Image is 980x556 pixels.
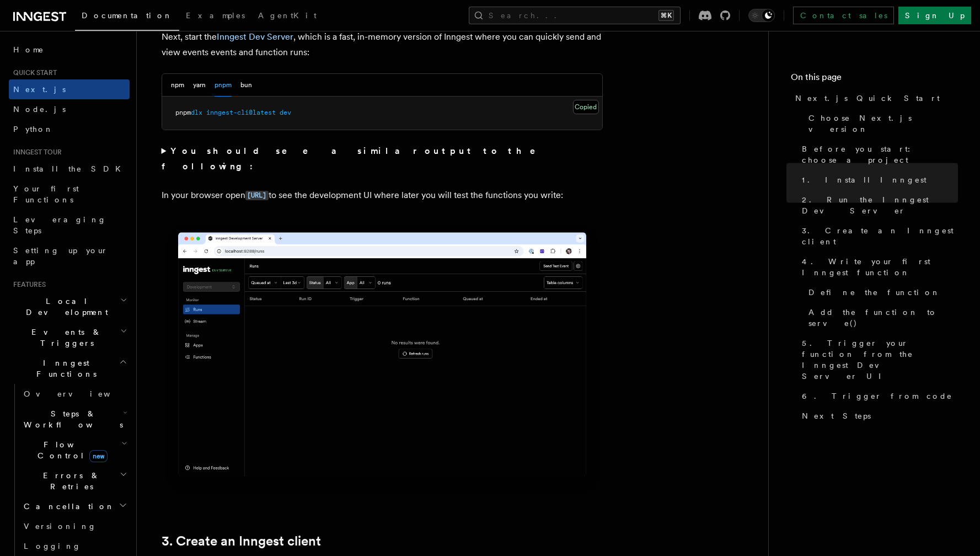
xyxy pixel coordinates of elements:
div: Inngest Functions [9,384,130,556]
button: yarn [193,74,206,97]
button: Search...⌘K [469,7,681,24]
span: Node.js [13,105,66,114]
span: Features [9,280,46,289]
a: Versioning [19,516,130,536]
span: 2. Run the Inngest Dev Server [802,194,958,216]
a: 3. Create an Inngest client [797,221,958,252]
a: Next.js Quick Start [791,88,958,108]
a: Define the function [804,282,958,302]
span: Next.js [13,85,66,94]
a: Overview [19,384,130,404]
a: 3. Create an Inngest client [162,533,321,549]
code: [URL] [245,191,269,200]
span: 4. Write your first Inngest function [802,256,958,278]
img: Inngest Dev Server's 'Runs' tab with no data [162,221,603,499]
a: Setting up your app [9,240,130,271]
a: Add the function to serve() [804,302,958,333]
button: Cancellation [19,496,130,516]
span: dlx [191,109,202,116]
span: Events & Triggers [9,327,120,349]
span: Home [13,44,44,55]
span: Quick start [9,68,57,77]
span: Local Development [9,296,120,318]
a: Examples [179,3,251,30]
span: Add the function to serve() [808,307,958,329]
span: Logging [24,542,81,550]
span: AgentKit [258,11,317,20]
button: bun [240,74,252,97]
p: Next, start the , which is a fast, in-memory version of Inngest where you can quickly send and vi... [162,29,603,60]
button: Errors & Retries [19,466,130,496]
a: Choose Next.js version [804,108,958,139]
span: Inngest Functions [9,357,119,379]
summary: You should see a similar output to the following: [162,143,603,174]
span: Python [13,125,53,133]
span: Before you start: choose a project [802,143,958,165]
a: Leveraging Steps [9,210,130,240]
span: Versioning [24,522,97,531]
button: pnpm [215,74,232,97]
span: Overview [24,389,137,398]
a: Python [9,119,130,139]
span: 1. Install Inngest [802,174,927,185]
span: Setting up your app [13,246,108,266]
button: Steps & Workflows [19,404,130,435]
a: Home [9,40,130,60]
span: Inngest tour [9,148,62,157]
button: Flow Controlnew [19,435,130,466]
a: Documentation [75,3,179,31]
a: Sign Up [898,7,971,24]
a: 2. Run the Inngest Dev Server [797,190,958,221]
span: Define the function [808,287,940,298]
span: inngest-cli@latest [206,109,276,116]
kbd: ⌘K [658,10,674,21]
span: 6. Trigger from code [802,391,952,402]
a: 1. Install Inngest [797,170,958,190]
span: Next.js Quick Start [795,93,940,104]
a: Your first Functions [9,179,130,210]
button: npm [171,74,184,97]
a: Node.js [9,99,130,119]
span: Leveraging Steps [13,215,106,235]
span: 5. Trigger your function from the Inngest Dev Server UI [802,338,958,382]
strong: You should see a similar output to the following: [162,146,551,172]
a: Next Steps [797,406,958,426]
span: 3. Create an Inngest client [802,225,958,247]
span: new [89,450,108,462]
span: Errors & Retries [19,470,120,492]
a: Install the SDK [9,159,130,179]
p: In your browser open to see the development UI where later you will test the functions you write: [162,188,603,204]
span: Next Steps [802,410,871,421]
a: Before you start: choose a project [797,139,958,170]
button: Local Development [9,291,130,322]
h4: On this page [791,71,958,88]
a: 4. Write your first Inngest function [797,252,958,282]
a: AgentKit [251,3,323,30]
a: 6. Trigger from code [797,386,958,406]
a: Inngest Dev Server [217,31,293,42]
span: dev [280,109,291,116]
span: Install the SDK [13,164,127,173]
span: Examples [186,11,245,20]
button: Toggle dark mode [748,9,775,22]
span: Choose Next.js version [808,113,958,135]
a: Next.js [9,79,130,99]
a: 5. Trigger your function from the Inngest Dev Server UI [797,333,958,386]
a: Logging [19,536,130,556]
button: Copied [573,100,599,114]
button: Inngest Functions [9,353,130,384]
span: Cancellation [19,501,115,512]
button: Events & Triggers [9,322,130,353]
a: Contact sales [793,7,894,24]
span: pnpm [175,109,191,116]
span: Documentation [82,11,173,20]
span: Steps & Workflows [19,408,123,430]
span: Your first Functions [13,184,79,204]
span: Flow Control [19,439,121,461]
a: [URL] [245,190,269,200]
